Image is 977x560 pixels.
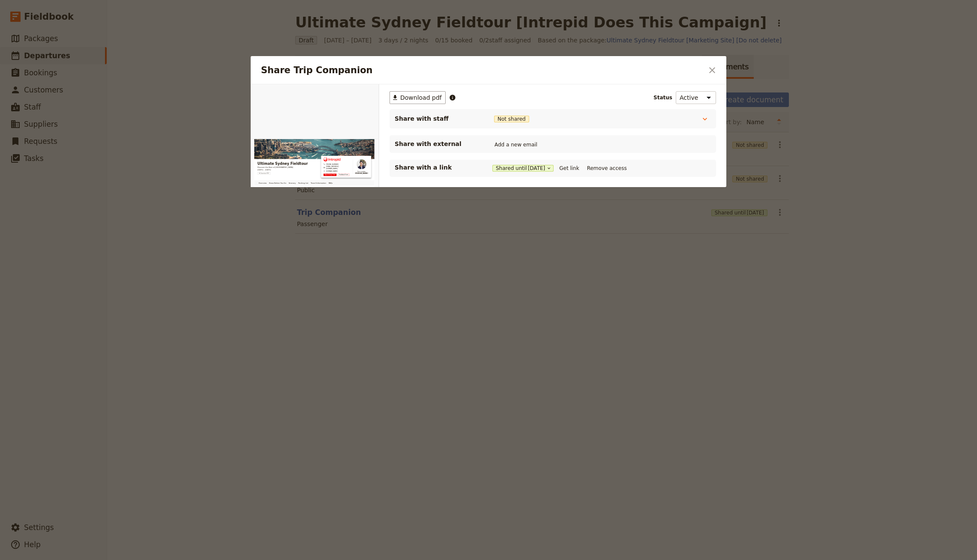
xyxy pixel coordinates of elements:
[45,297,253,313] span: everything you need to know before your Sydney tour
[287,222,310,232] span: Day 1
[653,94,672,101] span: Status
[45,297,127,304] strong: 💡 Know Before You Go:
[585,164,629,173] button: Remove access
[557,164,581,173] button: Get link
[287,235,307,241] span: [DATE]
[486,207,518,217] button: Expand all
[159,176,200,200] a: Itinerary
[314,104,428,112] a: +61 3 7043 6363
[261,64,703,77] h2: Share Trip Companion
[395,114,480,123] span: Share with staff
[324,114,428,131] span: [EMAIL_ADDRESS][DOMAIN_NAME]
[314,133,428,141] a: www.intrepidtravel.com
[31,215,129,228] strong: Trip Companion
[44,143,81,150] span: Download PDF
[676,91,716,104] select: Status
[320,222,459,232] span: Welcome to [GEOGRAPHIC_DATA]!
[287,256,310,266] span: Day 2
[31,142,87,152] button: ​Download PDF
[390,91,446,104] button: ​Download pdf
[395,140,480,148] span: Share with external
[314,148,369,158] a: Open Group Chat
[448,134,504,143] span: Tour Leader
[287,222,512,243] button: Day 1Welcome to [GEOGRAPHIC_DATA]![DATE]
[287,268,307,275] span: [DATE]
[31,126,88,137] span: [DATE] – [DATE]
[314,79,386,96] img: Intrepid logo
[287,289,310,299] span: Day 3
[330,176,358,200] a: FAQs
[31,235,267,268] span: We’ve prepared this trip companion to accompany your tour and help you get the most out of your j...
[494,116,529,122] span: Not shared
[492,140,539,149] button: Add a new email
[31,176,75,200] a: Overview
[455,86,497,129] img: Profile
[320,256,475,266] span: Discover the Majestic Blue Mountains
[75,176,159,200] a: Know Before You Go
[324,104,379,112] span: [PHONE_NUMBER]
[31,116,246,127] p: Discover the Best of [GEOGRAPHIC_DATA]
[375,148,425,158] a: Feedback Form
[492,165,554,172] button: Shared until[DATE]
[395,163,480,172] p: Share with a link
[448,142,504,151] span: [PERSON_NAME]
[287,289,512,310] button: Day 3Bondi Beach Day[DATE]
[314,114,428,131] a: info@intrepidtravel.com
[400,93,442,102] span: Download pdf
[324,133,374,141] span: [DOMAIN_NAME]
[287,256,512,276] button: Day 2Discover the Majestic Blue Mountains[DATE]
[254,176,330,200] a: Travel Information
[320,289,389,299] span: Bondi Beach Day
[31,275,254,290] span: Think of it as your personal travel companion, designed to make your trip smooth, memorable, and ...
[287,301,307,308] span: [DATE]
[200,176,254,200] a: Packing List
[705,63,719,77] button: Close dialog
[528,165,545,172] span: [DATE]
